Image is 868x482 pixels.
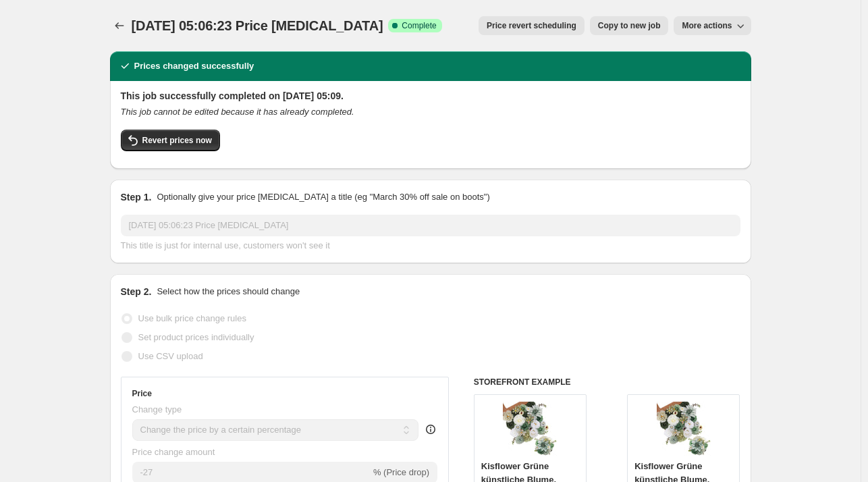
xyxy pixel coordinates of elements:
span: Use bulk price change rules [138,313,246,323]
button: Copy to new job [590,16,669,35]
h6: STOREFRONT EXAMPLE [474,377,740,387]
span: [DATE] 05:06:23 Price [MEDICAL_DATA] [132,18,383,33]
button: More actions [674,16,751,35]
h3: Price [132,388,152,399]
h2: This job successfully completed on [DATE] 05:09. [121,89,740,103]
span: Copy to new job [598,20,661,31]
img: 71MNZvuojlL_80x.jpg [657,402,711,456]
span: Use CSV upload [138,351,203,361]
button: Price change jobs [110,16,129,35]
button: Revert prices now [121,130,220,151]
span: Change type [132,404,182,414]
h2: Step 2. [121,285,152,298]
h2: Prices changed successfully [134,59,254,73]
input: 30% off holiday sale [121,215,740,236]
p: Optionally give your price [MEDICAL_DATA] a title (eg "March 30% off sale on boots") [157,190,489,204]
span: Set product prices individually [138,332,254,342]
p: Select how the prices should change [157,285,300,298]
img: 71MNZvuojlL_80x.jpg [503,402,557,456]
span: Price change amount [132,447,215,457]
div: help [424,423,437,436]
span: This title is just for internal use, customers won't see it [121,240,330,250]
span: More actions [682,20,732,31]
span: Revert prices now [142,135,212,146]
button: Price revert scheduling [479,16,585,35]
h2: Step 1. [121,190,152,204]
span: % (Price drop) [373,467,429,477]
span: Price revert scheduling [487,20,576,31]
i: This job cannot be edited because it has already completed. [121,107,354,117]
span: Complete [402,20,436,31]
